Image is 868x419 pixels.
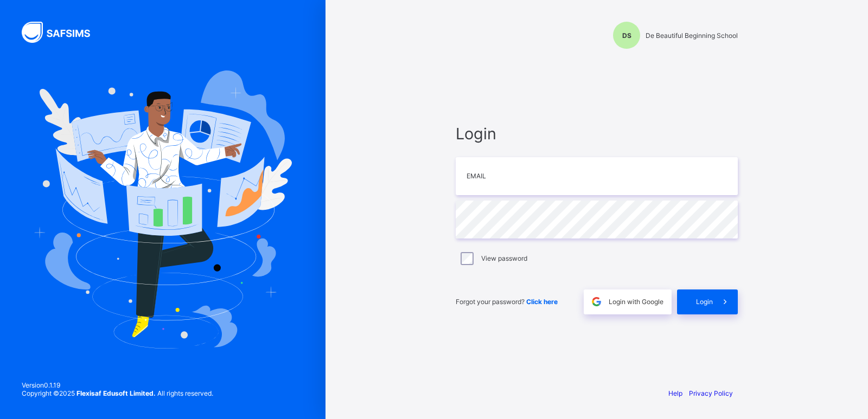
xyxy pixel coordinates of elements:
span: Copyright © 2025 All rights reserved. [22,389,213,397]
span: DS [622,31,631,40]
span: Login [696,298,713,306]
a: Help [668,389,682,397]
strong: Flexisaf Edusoft Limited. [76,389,156,397]
a: Click here [526,298,558,306]
span: Login [456,124,738,143]
img: Hero Image [34,70,292,348]
label: View password [481,254,527,262]
span: Forgot your password? [456,298,558,306]
a: Privacy Policy [689,389,733,397]
span: Version 0.1.19 [22,381,213,389]
span: De Beautiful Beginning School [646,31,738,40]
img: SAFSIMS Logo [22,22,103,43]
span: Login with Google [609,298,663,306]
img: google.396cfc9801f0270233282035f929180a.svg [590,295,603,308]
